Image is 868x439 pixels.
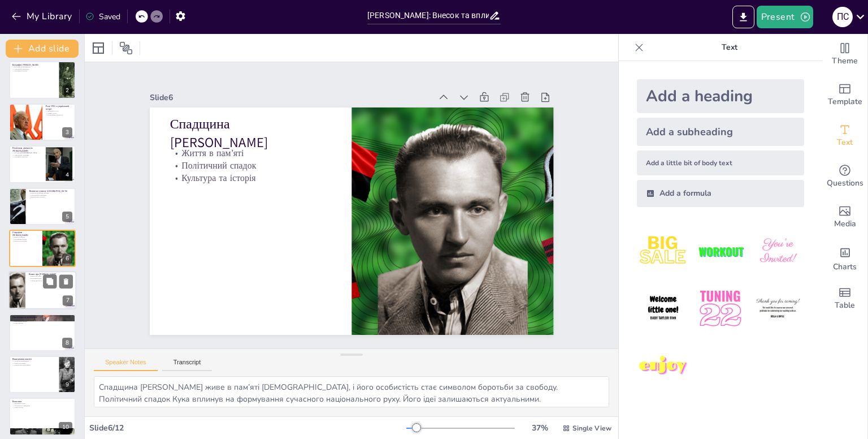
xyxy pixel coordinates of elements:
button: Speaker Notes [94,359,158,371]
img: 2.jpeg [694,225,747,278]
p: Книга про [PERSON_NAME] [29,273,73,276]
p: Важливість УПА [46,110,72,112]
span: Position [119,41,133,55]
p: Пам’ятники [PERSON_NAME] [12,318,72,320]
div: Saved [85,11,120,22]
p: Важливість Кука [12,402,72,404]
div: 2 [9,61,76,98]
div: П С [832,7,853,27]
button: Export to PowerPoint [732,6,754,28]
div: Slide 6 [150,92,432,103]
textarea: Спадщина [PERSON_NAME] живе в пам’яті [DEMOGRAPHIC_DATA], і його особистість стає символом бороть... [94,376,609,407]
p: Життя в пам’яті [12,236,39,238]
p: Text [648,34,811,61]
div: 6 [9,230,76,267]
span: Text [837,136,853,149]
p: Спадщина [PERSON_NAME] [170,114,331,152]
span: Charts [833,261,857,273]
div: Add charts and graphs [822,238,867,278]
span: Single View [572,424,611,433]
img: 6.jpeg [752,282,804,335]
p: Політичні структури [12,156,42,158]
div: 37 % [526,423,553,433]
p: Культура та історія [12,240,39,243]
span: Theme [832,55,858,67]
div: Layout [89,39,107,57]
div: 9 [9,356,76,393]
p: Освіта молоді [12,406,72,408]
div: Add text boxes [822,115,867,156]
p: Стратегічна діяльність [12,67,56,70]
div: Add images, graphics, shapes or video [822,197,867,238]
img: 5.jpeg [694,282,747,335]
p: Книги про Кука [29,276,73,278]
p: Актуальність принципів [12,404,72,406]
div: 6 [62,253,72,264]
span: Media [834,218,856,230]
div: Add a table [822,278,867,319]
img: 3.jpeg [752,225,804,278]
p: Біографія [PERSON_NAME] [12,63,56,66]
p: Національна ідентичність [12,364,56,367]
div: Add ready made slides [822,75,867,115]
div: 7 [63,296,73,306]
p: Освітні програми [12,362,56,364]
div: 9 [62,380,72,390]
input: Insert title [367,7,489,24]
button: Delete Slide [59,275,73,289]
div: 4 [62,170,72,180]
div: Add a little bit of body text [637,150,804,175]
div: 2 [62,85,72,96]
p: Висновки [12,399,72,403]
p: Життя в пам’яті [170,147,331,159]
div: 3 [9,104,76,141]
p: Спадщина [PERSON_NAME] [12,231,39,237]
p: Політична діяльність [PERSON_NAME] [12,147,42,153]
div: 3 [62,127,72,137]
button: Duplicate Slide [43,275,57,289]
div: 7 [8,272,76,310]
p: Сучасна політична ситуація [29,192,72,194]
p: Культура та історія [170,172,331,184]
span: Questions [827,177,863,190]
p: Біографічні дані [29,278,73,280]
button: Transcript [162,359,212,371]
div: Slide 6 / 12 [89,423,406,433]
p: Міжнародна підтримка [12,154,42,156]
div: Change the overall theme [822,34,867,75]
div: 10 [59,422,72,432]
div: Get real-time input from your audience [822,156,867,197]
p: Відновлення інтересу [29,196,72,198]
p: Актуальність принципів [29,194,72,196]
div: 5 [62,212,72,222]
div: 10 [9,398,76,435]
p: Політичний спадок [170,159,331,171]
p: Роль УПА в українській історії [46,105,72,111]
button: My Library [8,7,77,25]
p: Аналіз діяльності [29,280,73,282]
button: П С [832,6,853,28]
img: 7.jpeg [637,340,689,393]
p: Заходи на вшанування [12,360,56,362]
button: Present [757,6,813,28]
div: Add a formula [637,180,804,207]
p: Політичний спадок [12,238,39,240]
p: Пам’ятники та меморіали [12,315,72,319]
img: 1.jpeg [637,225,689,278]
div: 8 [62,338,72,348]
img: 4.jpeg [637,282,689,335]
div: Add a heading [637,79,804,113]
span: Template [828,96,862,108]
p: Вшанування пам’яті [12,320,72,322]
div: 5 [9,188,76,225]
div: 8 [9,314,76,351]
div: 4 [9,145,76,183]
p: Об’єднання [DEMOGRAPHIC_DATA] [12,152,42,154]
p: Біографія та народження [12,66,56,68]
p: Вплив на сучасну [GEOGRAPHIC_DATA] [29,189,72,192]
p: Вшанування пам’яті [12,358,56,361]
p: Освіта молоді [12,322,72,324]
p: Формування свідомості [46,114,72,117]
span: Table [835,299,855,312]
button: Add slide [6,40,79,58]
